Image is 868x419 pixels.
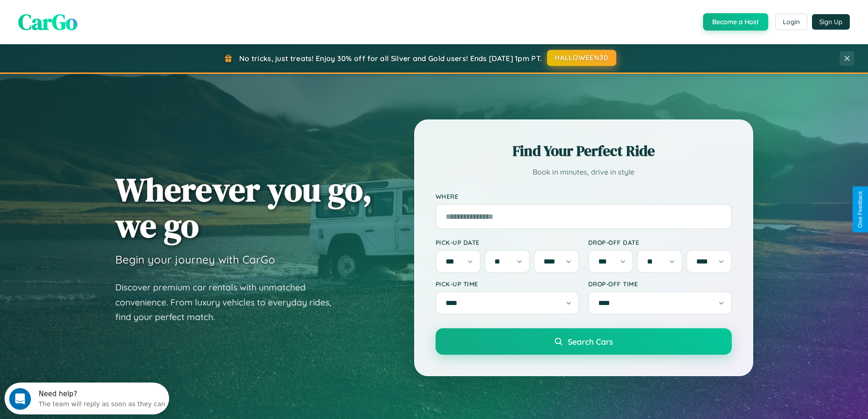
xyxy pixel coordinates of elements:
[588,280,732,288] label: Drop-off Time
[115,171,372,243] h1: Wherever you go, we go
[436,141,732,161] h2: Find Your Perfect Ride
[34,8,161,15] div: Need help?
[588,238,732,246] label: Drop-off Date
[775,14,807,30] button: Login
[547,50,616,66] button: HALLOWEEN30
[436,280,579,288] label: Pick-up Time
[239,54,542,63] span: No tricks, just treats! Enjoy 30% off for all Silver and Gold users! Ends [DATE] 1pm PT.
[436,192,732,200] label: Where
[812,14,850,30] button: Sign Up
[34,15,161,25] div: The team will reply as soon as they can
[4,4,169,29] div: Open Intercom Messenger
[9,388,31,410] iframe: Intercom live chat
[703,13,768,31] button: Become a Host
[115,253,275,266] h3: Begin your journey with CarGo
[115,280,343,325] p: Discover premium car rentals with unmatched convenience. From luxury vehicles to everyday rides, ...
[436,238,579,246] label: Pick-up Date
[568,336,613,347] span: Search Cars
[436,166,732,179] p: Book in minutes, drive in style
[18,7,77,37] span: CarGo
[5,383,169,414] iframe: Intercom live chat discovery launcher
[857,191,863,228] div: Give Feedback
[436,328,732,355] button: Search Cars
